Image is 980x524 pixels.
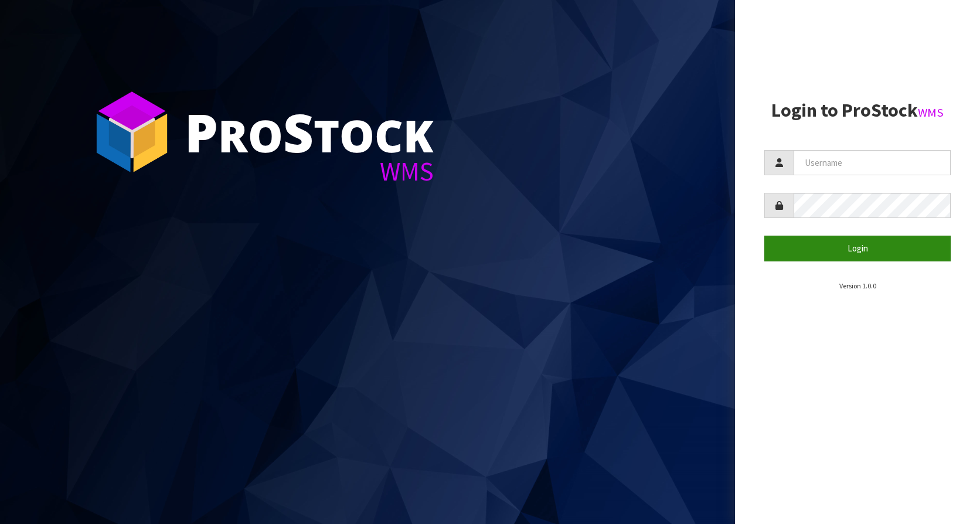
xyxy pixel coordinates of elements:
[764,100,951,121] h2: Login to ProStock
[88,88,176,176] img: ProStock Cube
[185,96,218,168] span: P
[185,158,434,185] div: WMS
[764,236,951,261] button: Login
[918,105,944,120] small: WMS
[839,281,876,290] small: Version 1.0.0
[794,150,951,175] input: Username
[185,106,434,158] div: ro tock
[283,96,314,168] span: S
